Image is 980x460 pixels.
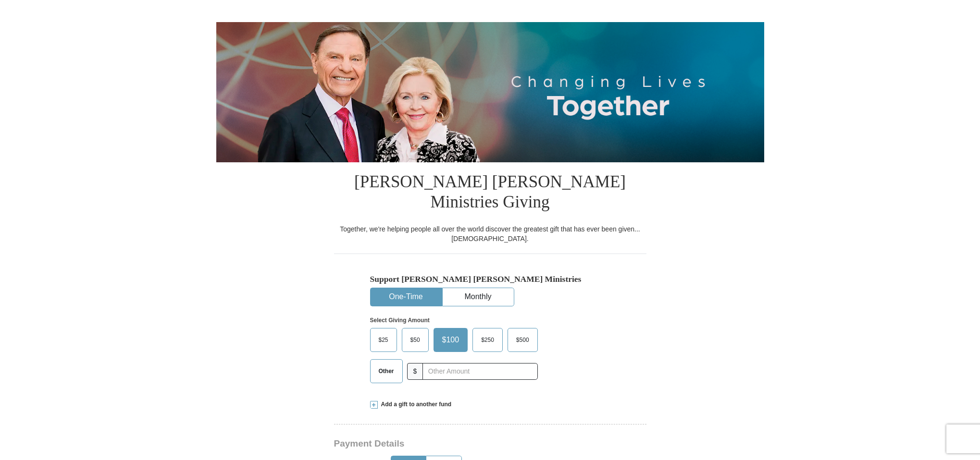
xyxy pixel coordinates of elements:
div: Together, we're helping people all over the world discover the greatest gift that has ever been g... [334,224,646,243]
span: $25 [374,333,393,347]
h5: Support [PERSON_NAME] [PERSON_NAME] Ministries [370,274,610,284]
strong: Select Giving Amount [370,317,430,324]
h3: Payment Details [334,438,579,449]
span: Add a gift to another fund [378,400,452,409]
span: $250 [476,333,499,347]
span: $50 [406,333,425,347]
input: Other Amount [422,363,537,380]
button: One-Time [371,288,442,306]
span: $ [407,363,423,380]
span: $100 [437,333,464,347]
span: $500 [511,333,534,347]
button: Monthly [443,288,514,306]
span: Other [374,364,399,378]
h1: [PERSON_NAME] [PERSON_NAME] Ministries Giving [334,162,646,224]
